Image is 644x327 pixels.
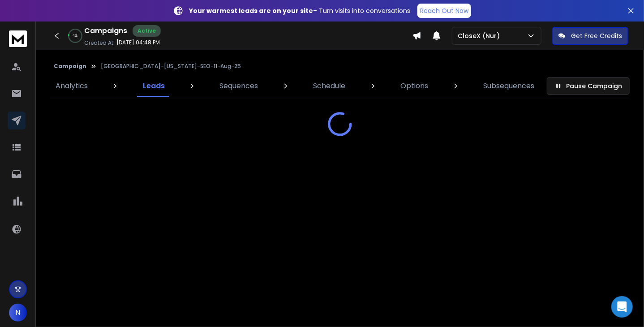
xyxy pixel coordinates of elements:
[417,4,471,18] a: Reach Out Now
[84,26,127,36] h1: Campaigns
[25,14,44,22] div: v 4.0.25
[215,75,264,97] a: Sequences
[50,75,93,97] a: Analytics
[34,53,80,59] div: Domain Overview
[14,23,21,30] img: website_grey.svg
[73,33,78,39] p: 4 %
[14,14,21,22] img: logo_orange.svg
[84,39,115,47] p: Created At:
[395,75,434,97] a: Options
[9,30,27,47] img: logo
[189,6,313,15] strong: Your warmest leads are on your site
[56,81,88,91] p: Analytics
[101,63,241,70] p: [GEOGRAPHIC_DATA]-[US_STATE]-SEO-11-Aug-25
[54,63,86,70] button: Campaign
[313,81,345,91] p: Schedule
[9,304,27,322] button: N
[458,31,503,40] p: CloseX (Nur)
[571,31,622,40] p: Get Free Credits
[308,75,351,97] a: Schedule
[89,52,96,59] img: tab_keywords_by_traffic_grey.svg
[99,53,151,59] div: Keywords by Traffic
[611,296,633,318] div: Open Intercom Messenger
[552,27,628,45] button: Get Free Credits
[220,81,258,91] p: Sequences
[189,6,410,15] p: – Turn visits into conversations
[400,81,428,91] p: Options
[143,81,165,91] p: Leads
[116,39,160,46] p: [DATE] 04:48 PM
[133,25,161,37] div: Active
[23,23,64,30] div: Domain: [URL]
[478,75,540,97] a: Subsequences
[547,77,630,95] button: Pause Campaign
[483,81,534,91] p: Subsequences
[137,75,170,97] a: Leads
[420,6,468,15] p: Reach Out Now
[24,52,31,59] img: tab_domain_overview_orange.svg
